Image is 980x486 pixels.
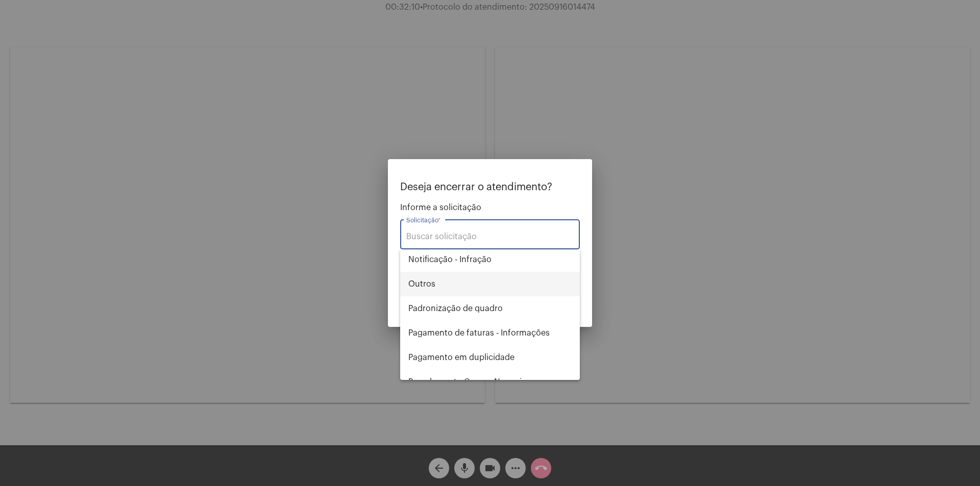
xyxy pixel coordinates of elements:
[408,321,572,345] span: Pagamento de faturas - Informações
[408,247,572,272] span: Notificação - Infração
[400,182,580,193] p: Deseja encerrar o atendimento?
[406,232,574,241] input: Buscar solicitação
[408,370,572,394] span: Parcelamento Corsan Negocia
[400,203,580,212] span: Informe a solicitação
[408,296,572,321] span: Padronização de quadro
[408,345,572,370] span: Pagamento em duplicidade
[408,272,572,296] span: Outros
